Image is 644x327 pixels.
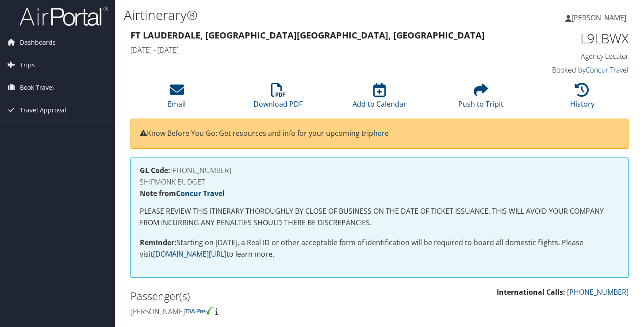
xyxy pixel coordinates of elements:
h4: [PERSON_NAME] [130,307,373,316]
span: Dashboards [20,31,56,54]
img: tsa-precheck.png [185,307,214,315]
h4: [PHONE_NUMBER] [140,167,619,174]
strong: Ft Lauderdale, [GEOGRAPHIC_DATA] [GEOGRAPHIC_DATA], [GEOGRAPHIC_DATA] [130,29,485,41]
h4: [DATE] - [DATE] [130,45,501,55]
strong: Reminder: [140,238,176,247]
h4: Agency Locator [514,51,629,61]
a: [PHONE_NUMBER] [567,287,629,297]
p: PLEASE REVIEW THIS ITINERARY THOROUGHLY BY CLOSE OF BUSINESS ON THE DATE OF TICKET ISSUANCE. THIS... [140,206,619,228]
h4: SHIPMONK BUDGET [140,178,619,185]
span: [PERSON_NAME] [571,13,626,23]
span: Trips [20,54,35,76]
a: History [570,88,594,109]
a: Concur Travel [586,65,629,75]
p: Know Before You Go: Get resources and info for your upcoming trip [140,128,619,139]
p: Starting on [DATE], a Real ID or other acceptable form of identification will be required to boar... [140,237,619,260]
span: Book Travel [20,77,54,99]
span: Travel Approval [20,99,66,121]
a: Add to Calendar [353,88,406,109]
h1: L9LBWX [514,29,629,48]
strong: International Calls: [497,287,565,297]
a: here [373,128,389,138]
a: [DOMAIN_NAME][URL] [153,249,226,259]
a: Push to Tripit [458,88,503,109]
strong: GL Code: [140,165,170,175]
h2: Passenger(s) [130,289,373,304]
a: Concur Travel [176,189,225,198]
h1: Airtinerary® [124,6,465,24]
img: airportal-logo.png [19,6,108,27]
a: [PERSON_NAME] [565,4,635,31]
strong: Note from [140,189,225,198]
h4: Booked by [514,65,629,75]
a: Email [168,88,186,109]
a: Download PDF [253,88,303,109]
